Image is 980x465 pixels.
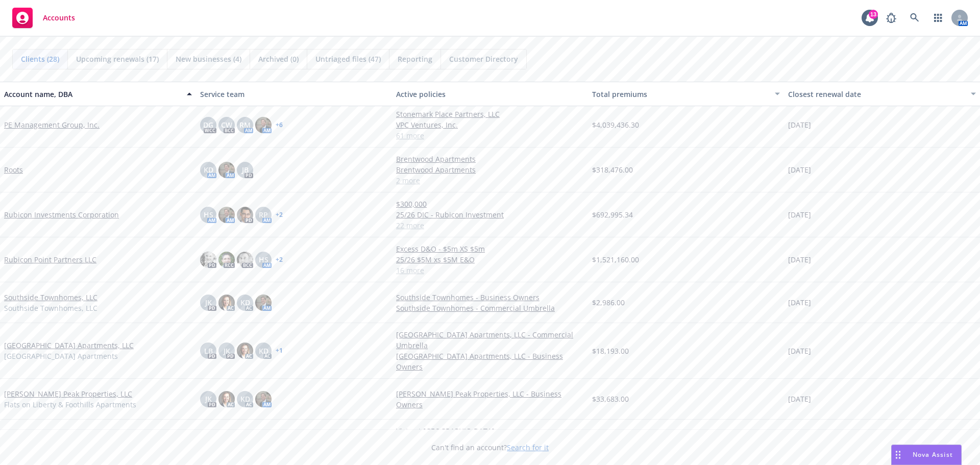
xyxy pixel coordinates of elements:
button: Closest renewal date [784,82,980,106]
span: Clients (28) [21,54,59,64]
span: $692,995.34 [592,209,633,220]
span: Customer Directory [449,54,518,64]
span: [DATE] [788,119,811,130]
span: $33,683.00 [592,394,629,404]
a: Rubicon Point Partners LLC [4,254,96,265]
span: HS [259,254,268,265]
span: KD [240,394,250,404]
a: [GEOGRAPHIC_DATA] Apartments, LLC - Commercial Umbrella [396,329,584,351]
span: [GEOGRAPHIC_DATA] Apartments [4,351,118,361]
a: + 2 [276,212,283,218]
img: photo [255,295,272,311]
span: New businesses (4) [176,54,241,64]
span: KD [204,164,213,175]
span: Southside Townhomes, LLC [4,303,97,313]
button: Active policies [392,82,588,106]
span: JK [224,346,230,356]
img: photo [237,342,253,359]
div: Service team [200,89,388,100]
span: Flats on Liberty & Foothills Apartments [4,399,136,410]
a: Search for it [507,443,549,452]
a: [PERSON_NAME] Peak Properties, LLC [4,388,132,399]
span: [DATE] [788,394,811,404]
img: photo [255,391,272,407]
span: RM [239,119,251,130]
img: photo [218,391,235,407]
span: [DATE] [788,297,811,308]
span: $4,039,436.30 [592,119,639,130]
span: [DATE] [788,346,811,356]
img: photo [218,207,235,223]
span: $318,476.00 [592,164,633,175]
a: Rubicon Investments Corporation [4,209,119,220]
span: [DATE] [788,164,811,175]
span: $2,986.00 [592,297,625,308]
div: Active policies [396,89,584,100]
img: photo [200,252,216,268]
a: 16 more [396,265,584,276]
a: + 1 [276,348,283,354]
img: photo [218,295,235,311]
span: JK [205,297,212,308]
a: 2 more [396,175,584,186]
div: Drag to move [892,445,904,464]
button: Nova Assist [891,445,962,465]
span: Upcoming renewals (17) [76,54,159,64]
div: Account name, DBA [4,89,181,100]
a: Brentwood Apartments [396,164,584,175]
span: $1,521,160.00 [592,254,639,265]
a: [PERSON_NAME] Peak Properties, LLC - Business Owners [396,388,584,410]
a: VPC Ventures, Inc. [396,119,584,130]
span: Untriaged files (47) [315,54,381,64]
span: LB [204,346,213,356]
a: Excess D&O - $5m XS $5m [396,243,584,254]
a: Brentwood Apartments [396,154,584,164]
span: Accounts [43,14,75,22]
span: JB [242,164,249,175]
span: JK [205,394,212,404]
span: [DATE] [788,209,811,220]
a: Switch app [928,8,948,28]
a: Southside Townhomes, LLC [4,292,97,303]
a: Accounts [8,4,79,32]
a: Southside Townhomes - Business Owners [396,292,584,303]
span: CW [221,119,232,130]
div: Closest renewal date [788,89,965,100]
span: Archived (0) [258,54,299,64]
span: $18,193.00 [592,346,629,356]
a: Vista at [GEOGRAPHIC_DATA] [396,426,584,436]
a: 25/26 $5M xs $5M E&O [396,254,584,265]
img: photo [237,252,253,268]
button: Total premiums [588,82,784,106]
span: Nova Assist [913,450,953,459]
a: [GEOGRAPHIC_DATA] Apartments, LLC - Business Owners [396,351,584,372]
span: [DATE] [788,254,811,265]
img: photo [218,252,235,268]
span: RP [259,209,268,220]
div: 13 [869,10,878,19]
span: DG [203,119,213,130]
span: KD [259,346,268,356]
span: Can't find an account? [431,442,549,453]
a: Stonemark Place Partners, LLC [396,109,584,119]
a: Southside Townhomes - Commercial Umbrella [396,303,584,313]
a: $300,000 [396,199,584,209]
a: Search [904,8,925,28]
a: 22 more [396,220,584,231]
span: HS [204,209,213,220]
a: PE Management Group, Inc. [4,119,100,130]
div: Total premiums [592,89,769,100]
img: photo [237,207,253,223]
a: 61 more [396,130,584,141]
a: [GEOGRAPHIC_DATA] Apartments, LLC [4,340,134,351]
button: Service team [196,82,392,106]
img: photo [218,162,235,178]
img: photo [255,117,272,133]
